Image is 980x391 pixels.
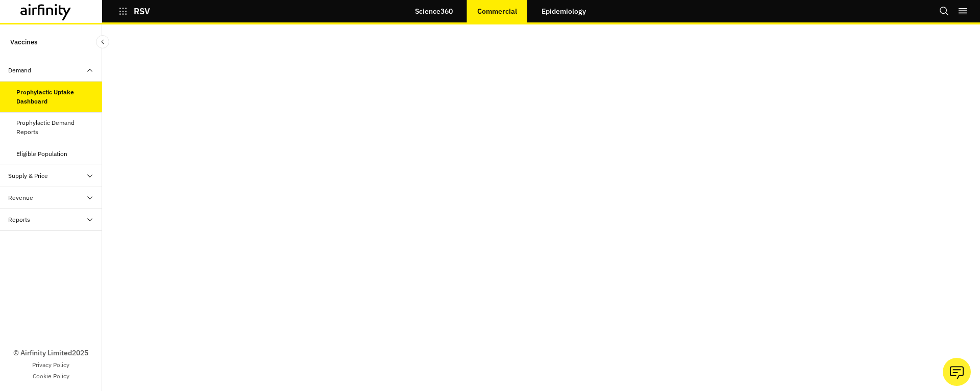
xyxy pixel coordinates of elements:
[943,358,971,386] button: Ask our analysts
[16,88,94,106] div: Prophylactic Uptake Dashboard
[8,215,30,224] div: Reports
[10,33,37,51] p: Vaccines
[114,14,968,381] iframe: Interactive or visual content
[134,7,150,16] p: RSV
[13,348,88,358] p: © Airfinity Limited 2025
[939,3,949,20] button: Search
[96,35,109,48] button: Close Sidebar
[8,171,48,180] div: Supply & Price
[16,149,67,159] div: Eligible Population
[32,360,69,370] a: Privacy Policy
[16,118,94,137] div: Prophylactic Demand Reports
[118,3,150,20] button: RSV
[477,7,517,15] p: Commercial
[8,66,31,75] div: Demand
[33,372,69,381] a: Cookie Policy
[8,193,33,202] div: Revenue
